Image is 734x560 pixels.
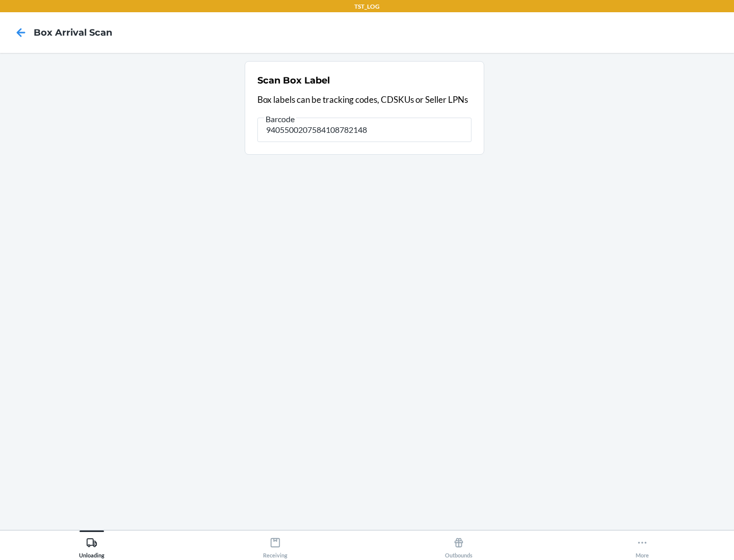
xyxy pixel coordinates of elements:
[367,530,550,558] button: Outbounds
[183,530,367,558] button: Receiving
[445,533,473,558] div: Outbounds
[34,26,112,39] h4: Box Arrival Scan
[79,533,104,558] div: Unloading
[354,2,380,11] p: TST_LOG
[257,93,471,106] p: Box labels can be tracking codes, CDSKUs or Seller LPNs
[257,118,471,142] input: Barcode
[264,114,296,124] span: Barcode
[636,533,649,558] div: More
[257,74,330,87] h2: Scan Box Label
[263,533,287,558] div: Receiving
[550,530,734,558] button: More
